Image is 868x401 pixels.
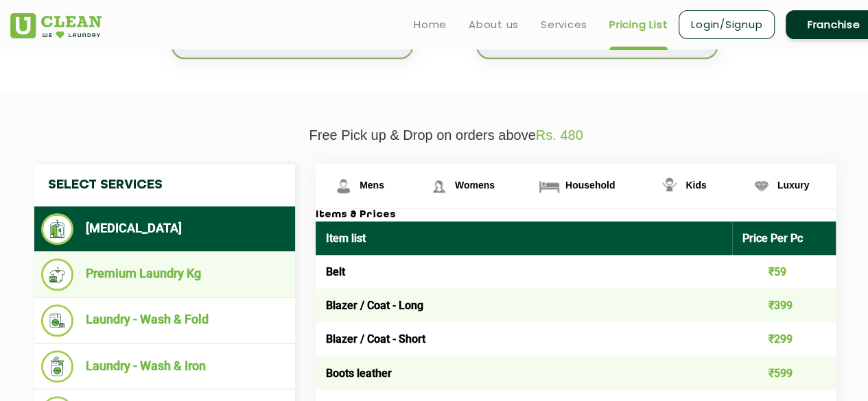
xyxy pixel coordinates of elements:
img: Mens [331,174,355,198]
a: Services [541,16,587,33]
a: Home [414,16,447,33]
img: UClean Laundry and Dry Cleaning [10,13,102,38]
li: Premium Laundry Kg [41,258,288,291]
td: ₹599 [732,356,836,390]
img: Dry Cleaning [41,213,73,245]
img: Kids [657,174,681,198]
th: Item list [316,221,732,255]
img: Womens [427,174,451,198]
span: Kids [685,180,706,191]
td: Belt [316,255,732,289]
img: Household [537,174,561,198]
li: [MEDICAL_DATA] [41,213,288,245]
li: Laundry - Wash & Fold [41,304,288,337]
td: ₹59 [732,255,836,289]
a: Login/Signup [679,10,775,39]
img: Premium Laundry Kg [41,258,73,291]
h4: Select Services [34,164,295,206]
span: Mens [360,180,384,191]
span: Household [565,180,615,191]
td: Boots leather [316,356,732,390]
a: About us [469,16,519,33]
td: Blazer / Coat - Short [316,322,732,356]
td: ₹299 [732,322,836,356]
a: Pricing List [609,16,668,33]
img: Laundry - Wash & Fold [41,304,73,337]
span: Rs. 480 [536,127,583,143]
img: Luxury [749,174,773,198]
td: Blazer / Coat - Long [316,289,732,322]
img: Laundry - Wash & Iron [41,350,73,382]
span: Luxury [777,180,810,191]
span: Womens [455,180,495,191]
li: Laundry - Wash & Iron [41,350,288,382]
td: ₹399 [732,289,836,322]
h3: Items & Prices [316,209,836,221]
th: Price Per Pc [732,221,836,255]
